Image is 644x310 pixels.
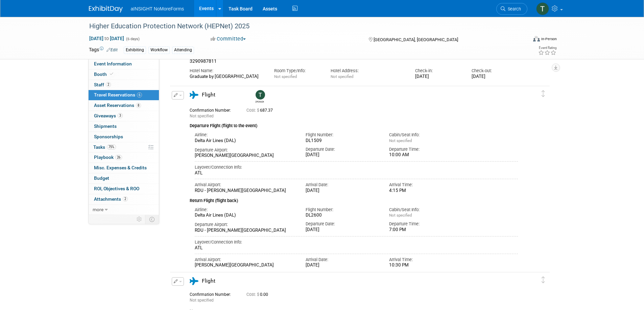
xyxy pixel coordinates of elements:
[306,138,379,144] div: DL1509
[89,163,159,173] a: Misc. Expenses & Credits
[89,46,118,54] td: Tags
[256,100,264,103] div: Teresa Papanicolaou
[190,119,518,129] div: Departure Flight (flight to the event)
[89,121,159,132] a: Shipments
[306,152,379,158] div: [DATE]
[246,108,276,113] span: 687.37
[195,245,518,251] div: ATL
[190,290,236,297] div: Confirmation Number:
[389,221,462,227] div: Departure Time:
[306,262,379,268] div: [DATE]
[107,144,116,149] span: 75%
[195,188,296,194] div: RDU - [PERSON_NAME][GEOGRAPHIC_DATA]
[195,257,296,263] div: Arrival Airport:
[415,74,461,80] div: [DATE]
[306,221,379,227] div: Departure Date:
[134,215,145,224] td: Personalize Event Tab Strip
[89,6,123,12] img: ExhibitDay
[195,132,296,138] div: Airline:
[148,47,170,54] div: Workflow
[103,36,110,41] span: to
[505,6,521,11] span: Search
[89,184,159,194] a: ROI, Objectives & ROO
[274,68,320,74] div: Room Type/Info:
[202,92,215,98] span: Flight
[94,82,111,87] span: Staff
[115,155,122,160] span: 26
[254,90,266,103] div: Teresa Papanicolaou
[331,68,405,74] div: Hotel Address:
[472,74,518,80] div: [DATE]
[195,153,296,159] div: [PERSON_NAME][GEOGRAPHIC_DATA]
[125,37,140,41] span: (6 days)
[306,182,379,188] div: Arrival Date:
[190,114,214,118] span: Not specified
[94,103,141,108] span: Asset Reservations
[208,35,248,43] button: Committed
[87,20,517,32] div: Higher Education Protection Network (HEPNet) 2025
[195,222,296,228] div: Departure Airport:
[94,123,117,129] span: Shipments
[195,182,296,188] div: Arrival Airport:
[89,111,159,121] a: Giveaways3
[256,90,265,100] img: Teresa Papanicolaou
[94,154,122,160] span: Playbook
[374,37,458,42] span: [GEOGRAPHIC_DATA], [GEOGRAPHIC_DATA]
[190,194,518,204] div: Return Flight (flight back)
[542,277,545,283] i: Click and drag to move item
[94,175,109,181] span: Budget
[415,68,461,74] div: Check-in:
[246,292,260,297] span: Cost: $
[190,91,198,99] i: Flight
[94,113,123,118] span: Giveaways
[306,257,379,263] div: Arrival Date:
[94,134,123,139] span: Sponsorships
[94,92,142,97] span: Travel Reservations
[89,132,159,142] a: Sponsorships
[389,213,412,218] span: Not specified
[195,138,296,144] div: Delta Air Lines (DAL)
[190,277,198,285] i: Flight
[89,35,124,41] span: [DATE] [DATE]
[195,213,296,218] div: Delta Air Lines (DAL)
[89,80,159,90] a: Staff2
[195,207,296,213] div: Airline:
[136,103,141,108] span: 8
[389,257,462,263] div: Arrival Time:
[93,144,116,150] span: Tasks
[94,186,139,191] span: ROI, Objectives & ROO
[195,147,296,153] div: Departure Airport:
[89,59,159,69] a: Event Information
[131,6,184,11] span: aINSIGHT NoMoreForms
[536,2,549,15] img: Teresa Papanicolaou
[110,72,113,76] i: Booth reservation complete
[93,207,103,212] span: more
[89,173,159,184] a: Budget
[306,188,379,194] div: [DATE]
[106,82,111,87] span: 2
[246,108,260,113] span: Cost: $
[172,47,194,54] div: Attending
[94,72,115,77] span: Booth
[389,132,462,138] div: Cabin/Seat Info:
[246,292,271,297] span: 0.00
[94,61,132,66] span: Event Information
[89,101,159,111] a: Asset Reservations8
[306,146,379,152] div: Departure Date:
[389,207,462,213] div: Cabin/Seat Info:
[389,227,462,233] div: 7:00 PM
[195,262,296,268] div: [PERSON_NAME][GEOGRAPHIC_DATA]
[274,74,297,79] span: Not specified
[306,132,379,138] div: Flight Number:
[389,188,462,194] div: 4:15 PM
[89,69,159,80] a: Booth
[94,196,128,202] span: Attachments
[145,215,159,224] td: Toggle Event Tabs
[89,152,159,163] a: Playbook26
[306,213,379,218] div: DL2600
[306,207,379,213] div: Flight Number:
[106,48,118,52] a: Edit
[487,35,557,45] div: Event Format
[389,152,462,158] div: 10:00 AM
[331,74,353,79] span: Not specified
